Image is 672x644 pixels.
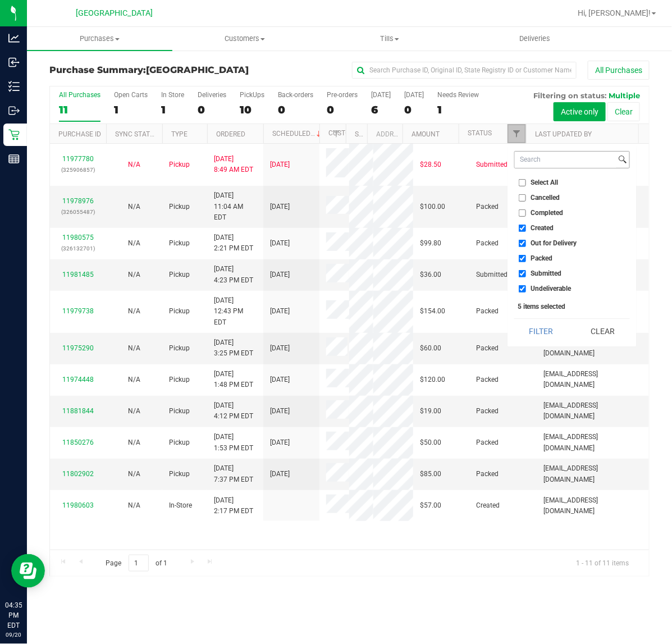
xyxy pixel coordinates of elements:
span: [DATE] [270,270,290,280]
p: 04:35 PM EDT [5,600,22,631]
span: [EMAIL_ADDRESS][DOMAIN_NAME] [543,400,642,422]
input: Cancelled [519,194,526,202]
span: [DATE] 3:25 PM EDT [214,337,253,359]
inline-svg: Retail [8,129,20,140]
a: 11980575 [62,234,94,241]
button: N/A [128,469,140,479]
span: $50.00 [420,437,441,448]
a: 11850276 [62,439,94,446]
a: 11978976 [62,197,94,205]
span: [EMAIL_ADDRESS][DOMAIN_NAME] [543,495,642,517]
button: N/A [128,270,140,280]
span: Not Applicable [128,161,140,168]
div: [DATE] [404,91,424,99]
a: Amount [412,130,440,138]
span: Pickup [169,159,190,170]
div: In Store [161,91,184,99]
a: Purchases [27,27,172,51]
span: Submitted [476,270,508,280]
p: (326132701) [57,243,99,254]
inline-svg: Analytics [8,33,20,44]
button: All Purchases [588,61,650,80]
inline-svg: Inventory [8,81,20,92]
span: [DATE] 11:04 AM EDT [214,190,257,223]
a: Filter [327,124,346,143]
span: Pickup [169,270,190,280]
a: 11977780 [62,155,94,163]
div: [DATE] [371,91,391,99]
span: Pickup [169,374,190,385]
span: Pickup [169,306,190,317]
span: $85.00 [420,469,441,479]
span: Submitted [531,270,562,277]
span: Out for Delivery [531,240,577,246]
input: Packed [519,255,526,262]
div: PickUps [240,91,264,99]
a: Ordered [216,130,245,138]
div: Deliveries [198,91,226,99]
span: Packed [476,437,499,448]
span: Tills [318,34,462,44]
inline-svg: Inbound [8,57,20,68]
span: Created [531,225,554,231]
div: All Purchases [59,91,100,99]
div: 0 [278,103,313,116]
span: [DATE] [270,306,290,317]
span: Select All [531,179,559,186]
span: Cancelled [531,194,560,201]
span: Not Applicable [128,501,140,509]
span: Pickup [169,437,190,448]
th: Address [367,124,403,144]
span: $60.00 [420,343,441,354]
a: Scheduled [272,130,323,138]
span: Pickup [169,202,190,212]
button: N/A [128,238,140,249]
input: Created [519,225,526,232]
span: [DATE] 7:37 PM EDT [214,463,253,485]
button: N/A [128,437,140,448]
span: Not Applicable [128,407,140,415]
span: Pickup [169,343,190,354]
span: Created [476,500,500,511]
a: Status [468,129,492,137]
button: N/A [128,306,140,317]
span: $57.00 [420,500,441,511]
div: 11 [59,103,100,116]
inline-svg: Outbound [8,105,20,116]
span: Not Applicable [128,271,140,278]
div: 0 [198,103,226,116]
a: State Registry ID [355,130,414,138]
a: 11975290 [62,344,94,352]
span: [DATE] 8:49 AM EDT [214,154,253,175]
input: Search Purchase ID, Original ID, State Registry ID or Customer Name... [352,62,577,79]
span: [DATE] 12:43 PM EDT [214,295,257,328]
span: Not Applicable [128,307,140,315]
span: $154.00 [420,306,445,317]
inline-svg: Reports [8,153,20,165]
span: Packed [476,406,499,417]
span: [DATE] [270,238,290,249]
span: Pickup [169,469,190,479]
div: 5 items selected [518,303,627,310]
span: Not Applicable [128,239,140,247]
span: Pickup [169,238,190,249]
span: $36.00 [420,270,441,280]
div: 6 [371,103,391,116]
span: $99.80 [420,238,441,249]
span: Packed [531,255,553,262]
span: [GEOGRAPHIC_DATA] [146,65,249,75]
span: Packed [476,374,499,385]
span: Packed [476,469,499,479]
input: 1 [129,555,149,572]
a: 11974448 [62,376,94,383]
a: 11881844 [62,407,94,415]
a: Deliveries [463,27,608,51]
span: Packed [476,202,499,212]
span: 1 - 11 of 11 items [567,555,638,572]
span: [DATE] 2:21 PM EDT [214,232,253,254]
span: [DATE] [270,343,290,354]
div: 1 [114,103,148,116]
span: Purchases [27,34,172,44]
div: 0 [404,103,424,116]
input: Submitted [519,270,526,277]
